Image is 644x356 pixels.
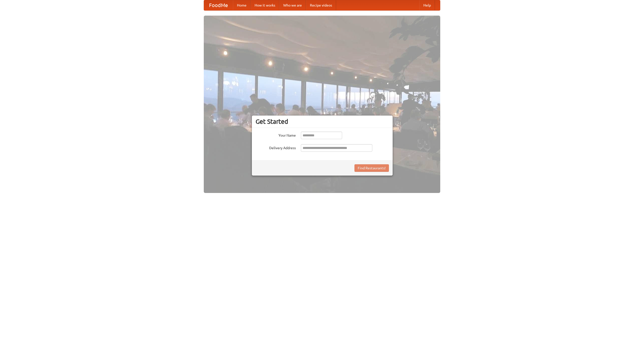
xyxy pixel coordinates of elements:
a: Home [233,0,251,10]
a: Who we are [279,0,306,10]
a: Help [419,0,435,10]
a: Recipe videos [306,0,336,10]
label: Delivery Address [256,144,296,150]
a: How it works [251,0,279,10]
h3: Get Started [256,118,389,125]
a: FoodMe [204,0,233,10]
button: Find Restaurants! [354,164,389,172]
label: Your Name [256,132,296,138]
